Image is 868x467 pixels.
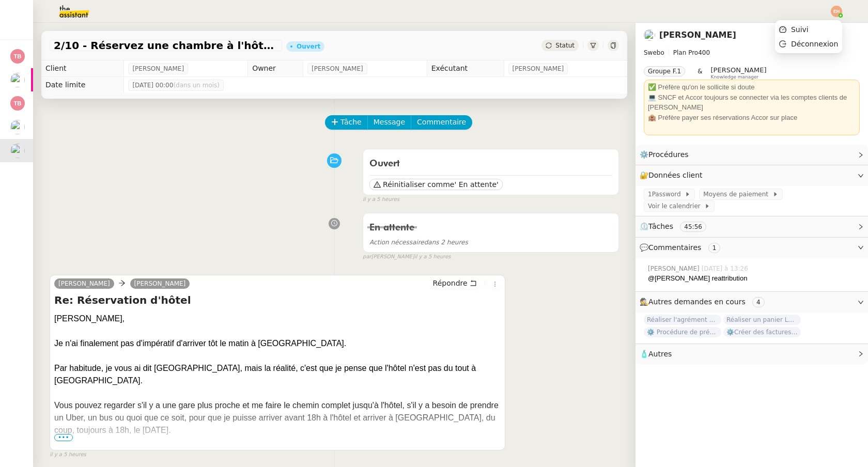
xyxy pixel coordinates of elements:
[708,243,721,253] nz-tag: 1
[10,49,25,64] img: svg
[703,189,772,199] span: Moyens de paiement
[752,297,765,307] nz-tag: 4
[711,66,767,80] app-user-label: Knowledge manager
[50,450,86,459] span: il y a 5 heures
[648,150,689,159] span: Procédures
[640,243,724,252] span: 💬
[414,253,451,261] span: il y a 5 heures
[640,350,672,358] span: 🧴
[659,30,736,40] a: [PERSON_NAME]
[41,60,124,77] td: Client
[54,293,501,307] h4: Re: Réservation d'hôtel
[636,238,868,258] div: 💬Commentaires 1
[648,298,746,306] span: Autres demandes en cours
[648,201,704,211] span: Voir le calendrier
[417,116,466,128] span: Commentaire
[644,49,664,56] span: Swebo
[10,73,25,87] img: users%2FtFhOaBya8rNVU5KG7br7ns1BCvi2%2Favatar%2Faa8c47da-ee6c-4101-9e7d-730f2e64f978
[312,64,363,74] span: [PERSON_NAME]
[54,313,501,325] div: [PERSON_NAME],
[411,115,472,130] button: Commentaire
[648,82,856,92] div: ✅ Préfère qu'on le sollicite si doute
[369,223,414,232] span: En attente
[363,253,371,261] span: par
[54,40,278,51] span: 2/10 - Réservez une chambre à l'hôtel Greet
[513,64,564,74] span: [PERSON_NAME]
[555,42,575,49] span: Statut
[636,216,868,237] div: ⏲️Tâches 45:56
[636,292,868,312] div: 🕵️Autres demandes en cours 4
[640,298,769,306] span: 🕵️
[648,264,702,273] span: [PERSON_NAME]
[680,222,706,232] nz-tag: 45:56
[711,74,759,80] span: Knowledge manager
[648,113,856,123] div: 🏨 Préfère payer ses réservations Accor sur place
[648,350,672,358] span: Autres
[791,40,838,48] span: Déconnexion
[831,6,842,17] img: svg
[791,25,809,34] span: Suivi
[640,149,693,161] span: ⚙️
[369,179,503,190] button: Réinitialiser comme' En attente'
[427,60,504,77] td: Exécutant
[644,327,721,337] span: ⚙️ Procédure de précomptabilité
[429,277,481,289] button: Répondre
[173,82,220,89] span: (dans un mois)
[673,49,698,56] span: Plan Pro
[363,253,451,261] small: [PERSON_NAME]
[369,239,424,246] span: Action nécessaire
[711,66,767,74] span: [PERSON_NAME]
[325,115,368,130] button: Tâche
[640,169,707,181] span: 🔐
[454,179,498,190] span: ' En attente'
[132,80,220,90] span: [DATE] 00:00
[374,116,405,128] span: Message
[41,77,124,94] td: Date limite
[54,337,501,350] div: Je n'ai finalement pas d'impératif d'arriver tôt le matin à [GEOGRAPHIC_DATA].
[648,243,701,252] span: Commentaires
[723,327,801,337] span: ⚙️Créer des factures récurrentes mensuelles
[340,116,362,128] span: Tâche
[648,273,860,284] div: @[PERSON_NAME] reattribution
[248,60,303,77] td: Owner
[698,66,702,80] span: &
[369,159,400,168] span: Ouvert
[54,434,73,441] span: •••
[636,344,868,364] div: 🧴Autres
[702,264,750,273] span: [DATE] à 13:26
[648,189,685,199] span: 1Password
[648,171,703,179] span: Données client
[433,278,468,288] span: Répondre
[640,222,715,230] span: ⏲️
[648,92,856,113] div: 💻 SNCF et Accor toujours se connecter via les comptes clients de [PERSON_NAME]
[363,195,399,204] span: il y a 5 heures
[134,280,186,287] span: [PERSON_NAME]
[10,144,25,158] img: users%2F8F3ae0CdRNRxLT9M8DTLuFZT1wq1%2Favatar%2F8d3ba6ea-8103-41c2-84d4-2a4cca0cf040
[54,362,501,387] div: Par habitude, je vous ai dit [GEOGRAPHIC_DATA], mais la réalité, c'est que je pense que l'hôtel n...
[383,179,454,190] span: Réinitialiser comme
[698,49,710,56] span: 400
[644,315,721,325] span: Réaliser l'agrément CII pour Swebo
[636,165,868,185] div: 🔐Données client
[369,239,468,246] span: dans 2 heures
[54,279,114,288] a: [PERSON_NAME]
[636,145,868,165] div: ⚙️Procédures
[10,120,25,134] img: users%2FABbKNE6cqURruDjcsiPjnOKQJp72%2Favatar%2F553dd27b-fe40-476d-bebb-74bc1599d59c
[297,43,320,50] div: Ouvert
[723,315,801,325] span: Réaliser un panier Leclerc - [DATE]
[644,29,655,41] img: users%2F8F3ae0CdRNRxLT9M8DTLuFZT1wq1%2Favatar%2F8d3ba6ea-8103-41c2-84d4-2a4cca0cf040
[648,222,673,230] span: Tâches
[54,399,501,437] div: Vous pouvez regarder s'il y a une gare plus proche et me faire le chemin complet jusqu'à l'hôtel,...
[132,64,184,74] span: [PERSON_NAME]
[367,115,411,130] button: Message
[644,66,685,76] nz-tag: Groupe F.1
[10,96,25,111] img: svg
